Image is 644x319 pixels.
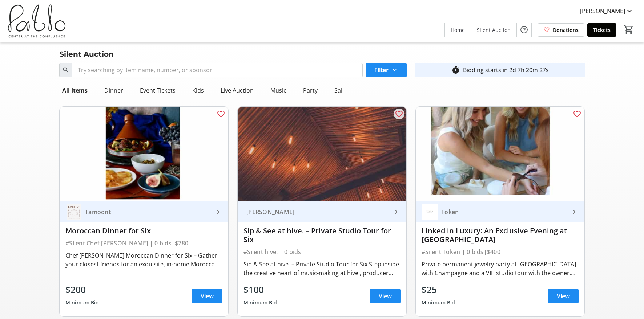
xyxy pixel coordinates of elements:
[416,201,584,222] a: TokenToken
[370,289,401,303] a: View
[422,247,579,257] div: #Silent Token | 0 bids | $400
[238,201,406,222] a: [PERSON_NAME]
[82,208,214,216] div: Tamoont
[243,296,277,309] div: Minimum Bid
[65,226,222,235] div: Moroccan Dinner for Six
[451,26,465,34] span: Home
[60,107,228,201] img: Moroccan Dinner for Six
[517,23,531,37] button: Help
[59,83,90,98] div: All Items
[548,289,579,303] a: View
[243,247,401,257] div: #Silent hive. | 0 bids
[570,208,579,216] mat-icon: keyboard_arrow_right
[101,83,126,98] div: Dinner
[422,226,579,244] div: Linked in Luxury: An Exclusive Evening at [GEOGRAPHIC_DATA]
[201,292,214,300] span: View
[238,107,406,201] img: Sip & See at hive. – Private Studio Tour for Six
[243,283,277,296] div: $100
[574,5,640,17] button: [PERSON_NAME]
[300,83,321,98] div: Party
[218,83,257,98] div: Live Auction
[587,23,616,37] a: Tickets
[395,110,403,118] mat-icon: favorite_outline
[553,26,579,34] span: Donations
[243,260,401,277] div: Sip & See at hive. – Private Studio Tour for Six Step inside the creative heart of music-making a...
[217,110,225,118] mat-icon: favorite_outline
[438,208,570,216] div: Token
[243,226,401,244] div: Sip & See at hive. – Private Studio Tour for Six
[366,63,407,77] button: Filter
[65,251,222,269] div: Chef [PERSON_NAME] Moroccan Dinner for Six – Gather your closest friends for an exquisite, in-hom...
[267,83,289,98] div: Music
[55,48,118,60] div: Silent Auction
[243,208,392,216] div: [PERSON_NAME]
[580,7,625,15] span: [PERSON_NAME]
[422,283,455,296] div: $25
[622,23,635,36] button: Cart
[65,283,99,296] div: $200
[189,83,207,98] div: Kids
[445,23,471,37] a: Home
[593,26,611,34] span: Tickets
[379,292,392,300] span: View
[477,26,511,34] span: Silent Auction
[72,63,363,77] input: Try searching by item name, number, or sponsor
[137,83,178,98] div: Event Tickets
[557,292,570,300] span: View
[65,204,82,220] img: Tamoont
[331,83,347,98] div: Sail
[422,296,455,309] div: Minimum Bid
[60,201,228,222] a: TamoontTamoont
[451,66,460,74] mat-icon: timer_outline
[65,296,99,309] div: Minimum Bid
[463,66,549,74] div: Bidding starts in 2d 7h 20m 27s
[422,260,579,277] div: Private permanent jewelry party at [GEOGRAPHIC_DATA] with Champagne and a VIP studio tour with th...
[471,23,516,37] a: Silent Auction
[65,238,222,248] div: #Silent Chef [PERSON_NAME] | 0 bids | $780
[573,110,581,118] mat-icon: favorite_outline
[538,23,584,37] a: Donations
[416,107,584,201] img: Linked in Luxury: An Exclusive Evening at Token
[4,3,69,39] img: Pablo Center's Logo
[214,208,222,216] mat-icon: keyboard_arrow_right
[392,208,401,216] mat-icon: keyboard_arrow_right
[374,66,389,74] span: Filter
[192,289,222,303] a: View
[422,204,438,220] img: Token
